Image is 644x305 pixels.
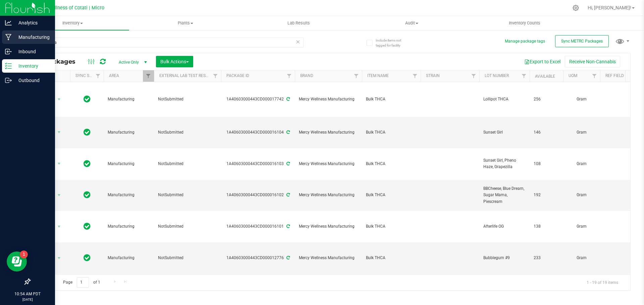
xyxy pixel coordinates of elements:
span: select [55,128,63,137]
span: NotSubmitted [158,192,217,198]
span: NotSubmitted [158,129,217,136]
span: Mercy Wellness Manufacturing [299,223,358,230]
span: NotSubmitted [158,161,217,167]
span: Mercy Wellness Manufacturing [299,161,358,167]
span: 192 [534,192,559,198]
p: Outbound [12,76,52,84]
span: select [55,253,63,263]
span: Sync from Compliance System [285,130,290,135]
span: Bulk THCA [366,161,417,167]
span: Bulk THCA [366,223,417,230]
span: Sync from Compliance System [285,193,290,197]
a: Filter [210,70,221,82]
span: 256 [534,96,559,102]
a: Filter [468,70,479,82]
a: Filter [410,70,421,82]
span: NotSubmitted [158,255,217,261]
input: 1 [77,277,89,288]
span: Sync METRC Packages [561,39,603,44]
span: Audit [356,20,468,26]
span: Inventory [16,20,129,26]
span: Sunset Girl, Pheno Haze, Grapezilla [483,157,526,170]
a: Lab Results [242,16,355,30]
span: Gram [567,255,596,261]
span: In Sync [84,159,91,168]
span: Gram [567,192,596,198]
a: Plants [129,16,242,30]
span: Sync from Compliance System [285,224,290,229]
span: Bulk Actions [160,59,189,64]
p: Analytics [12,19,52,27]
inline-svg: Inventory [5,63,12,69]
div: Manage settings [572,5,580,11]
span: 1 - 19 of 19 items [581,277,624,287]
a: Filter [284,70,295,82]
span: Manufacturing [108,223,150,230]
a: UOM [569,73,577,78]
span: Mercy Wellness Manufacturing [299,255,358,261]
a: Filter [143,70,154,82]
input: Search Package ID, Item Name, SKU, Lot or Part Number... [30,37,304,48]
p: Inbound [12,48,52,56]
span: In Sync [84,128,91,137]
a: External Lab Test Result [159,73,212,78]
span: In Sync [84,94,91,104]
div: 1A40603000443CD000016103 [220,161,296,167]
span: Bulk THCA [366,129,417,136]
span: Lollipot THCA [483,96,526,102]
inline-svg: Inbound [5,48,12,55]
a: Inventory [16,16,129,30]
span: Plants [129,20,242,26]
span: Manufacturing [108,161,150,167]
p: Manufacturing [12,33,52,41]
inline-svg: Manufacturing [5,34,12,41]
a: Inventory Counts [468,16,581,30]
a: Sync Status [75,73,101,78]
div: 1A40603000443CD000017742 [220,96,296,102]
span: Mercy Wellness Manufacturing [299,192,358,198]
span: BBCheese, Blue Dream, Sugar Mama, Piescream [483,185,526,205]
span: NotSubmitted [158,96,217,102]
span: Manufacturing [108,129,150,136]
span: Include items not tagged for facility [376,38,409,48]
span: 233 [534,255,559,261]
span: Sync from Compliance System [285,161,290,166]
span: Sunset Girl [483,129,526,136]
a: Lot Number [485,73,509,78]
span: Sync from Compliance System [285,255,290,260]
button: Export to Excel [520,56,565,67]
inline-svg: Outbound [5,77,12,84]
span: Manufacturing [108,255,150,261]
span: Mercy Wellness Manufacturing [299,129,358,136]
p: [DATE] [3,297,52,302]
span: Afterlife OG [483,223,526,230]
a: Available [535,74,555,79]
a: Strain [426,73,440,78]
a: Filter [589,70,600,82]
div: 1A40603000443CD000016104 [220,129,296,136]
span: select [55,190,63,200]
span: Page of 1 [57,277,106,288]
a: Ref Field 1 [605,73,627,78]
button: Bulk Actions [156,56,193,67]
span: In Sync [84,253,91,262]
button: Sync METRC Packages [555,35,609,47]
inline-svg: Analytics [5,19,12,26]
span: Mercy Wellness of Cotati | Micro [33,5,104,11]
span: select [55,95,63,104]
span: Lab Results [278,20,319,26]
a: Filter [93,70,104,82]
span: In Sync [84,190,91,200]
span: Inventory Counts [500,20,549,26]
span: Bulk THCA [366,96,417,102]
a: Filter [351,70,362,82]
a: Brand [300,73,313,78]
a: Filter [519,70,530,82]
span: Sync from Compliance System [285,97,290,101]
span: Gram [567,161,596,167]
iframe: Resource center unread badge [20,250,28,258]
button: Manage package tags [505,39,545,44]
span: Gram [567,96,596,102]
span: All Packages [35,58,82,65]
